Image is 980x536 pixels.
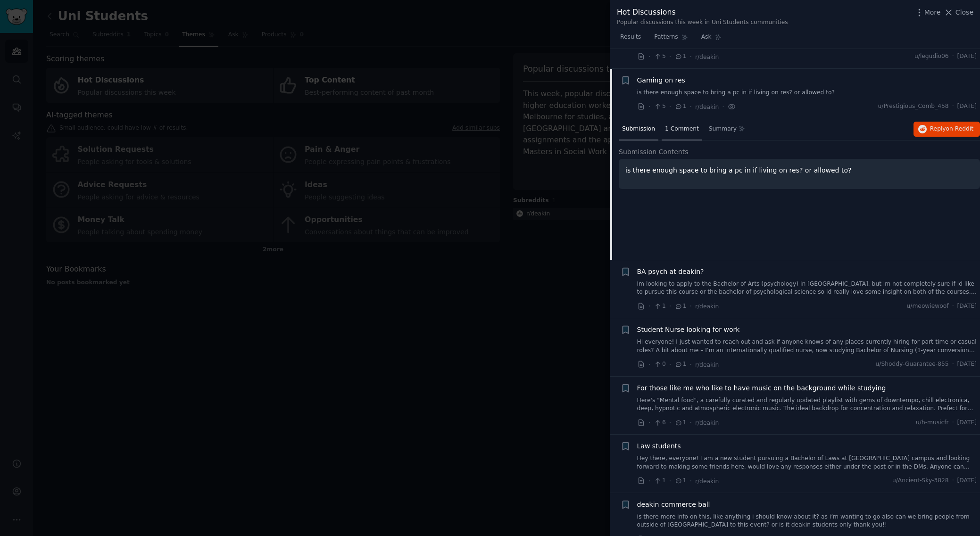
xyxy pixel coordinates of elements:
span: 5 [654,102,665,111]
span: · [690,418,692,428]
span: 1 [674,419,686,427]
span: · [648,360,650,370]
span: · [690,102,692,112]
span: Patterns [654,33,678,41]
span: Reply [930,125,973,133]
span: · [952,302,954,311]
span: · [952,419,954,427]
button: Replyon Reddit [914,122,980,137]
a: Im looking to apply to the Bachelor of Arts (psychology) in [GEOGRAPHIC_DATA], but im not complet... [637,280,977,297]
span: · [648,476,650,486]
span: · [669,476,671,486]
span: · [669,52,671,62]
a: Ask [698,30,725,49]
span: Results [620,33,641,41]
span: u/legudio06 [914,52,949,61]
span: u/h-musicfr [916,419,949,427]
span: r/deakin [695,478,719,485]
a: Results [617,30,644,49]
a: Patterns [651,30,691,49]
span: 1 [674,477,686,485]
span: · [648,301,650,311]
span: More [924,8,941,17]
span: r/deakin [695,420,719,426]
span: · [648,102,650,112]
span: u/meowiewoof [907,302,949,311]
span: · [669,301,671,311]
span: [DATE] [957,52,977,61]
span: 6 [654,419,665,427]
a: BA psych at deakin? [637,267,704,277]
a: Law students [637,441,681,451]
span: [DATE] [957,477,977,485]
div: Popular discussions this week in Uni Students communities [617,18,788,27]
button: Close [944,8,973,17]
a: Here's "Mental food", a carefully curated and regularly updated playlist with gems of downtempo, ... [637,396,977,413]
span: 1 [674,102,686,111]
span: 1 [674,52,686,61]
a: deakin commerce ball [637,500,710,510]
span: u/Shoddy-Guarantee-855 [876,360,949,369]
span: · [669,360,671,370]
a: For those like me who like to have music on the background while studying [637,383,886,393]
span: 1 [674,360,686,369]
span: Submission Contents [619,147,689,157]
span: · [669,102,671,112]
span: · [952,360,954,369]
span: u/Ancient-Sky-3828 [892,477,949,485]
span: Close [955,8,973,17]
button: More [914,8,941,17]
span: [DATE] [957,419,977,427]
span: · [690,301,692,311]
span: 0 [654,360,665,369]
span: on Reddit [946,125,973,132]
span: 5 [654,52,665,61]
span: u/Prestigious_Comb_458 [878,102,948,111]
span: · [690,360,692,370]
div: Hot Discussions [617,7,788,18]
span: · [952,102,954,111]
a: Hi everyone! I just wanted to reach out and ask if anyone knows of any places currently hiring fo... [637,338,977,355]
span: · [722,102,724,112]
span: 1 [654,477,665,485]
span: · [648,418,650,428]
span: Submission [622,125,655,133]
span: [DATE] [957,360,977,369]
a: Hey there, everyone! I am a new student pursuing a Bachelor of Laws at [GEOGRAPHIC_DATA] campus a... [637,454,977,471]
a: Student Nurse looking for work [637,325,740,335]
span: [DATE] [957,102,977,111]
span: Summary [709,125,737,133]
span: · [669,418,671,428]
span: [DATE] [957,302,977,311]
a: is there enough space to bring a pc in if living on res? or allowed to? [637,89,977,97]
p: is there enough space to bring a pc in if living on res? or allowed to? [625,165,973,175]
a: Gaming on res [637,75,685,85]
span: · [690,476,692,486]
span: 1 [654,302,665,311]
span: · [952,477,954,485]
span: 1 Comment [665,125,699,133]
span: · [952,52,954,61]
span: · [690,52,692,62]
span: r/deakin [695,362,719,368]
span: 1 [674,302,686,311]
span: Ask [701,33,712,41]
span: r/deakin [695,104,719,110]
a: is there more info on this, like anything i should know about it? as i’m wanting to go also can w... [637,513,977,529]
span: r/deakin [695,54,719,60]
span: r/deakin [695,303,719,310]
span: · [648,52,650,62]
